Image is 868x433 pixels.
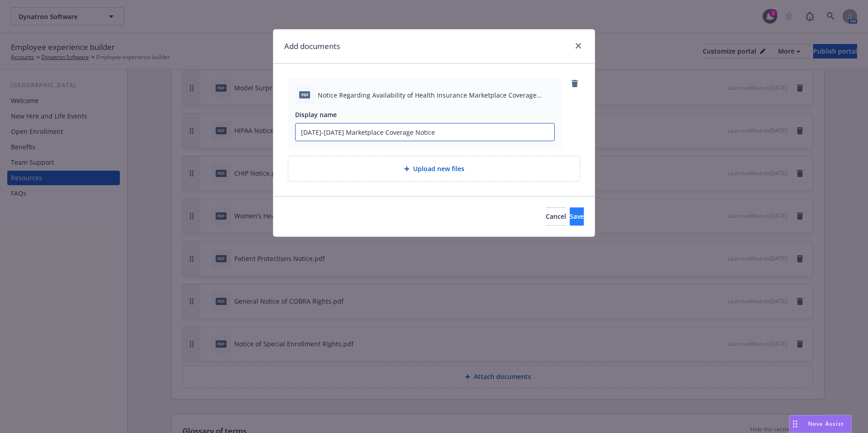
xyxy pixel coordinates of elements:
[546,207,566,226] button: Cancel
[295,110,337,119] span: Display name
[299,91,310,98] span: pdf
[808,420,844,428] span: Nova Assist
[288,156,580,182] div: Upload new files
[296,123,554,141] input: Add display name here...
[546,212,566,221] span: Cancel
[413,164,464,173] span: Upload new files
[570,212,584,221] span: Save
[573,40,584,51] a: close
[569,78,580,89] a: remove
[789,415,801,433] div: Drag to move
[284,40,340,52] h1: Add documents
[570,207,584,226] button: Save
[318,90,555,100] span: Notice Regarding Availability of Health Insurance Marketplace Coverage Options [DATE]-[DATE].pdf
[789,415,852,433] button: Nova Assist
